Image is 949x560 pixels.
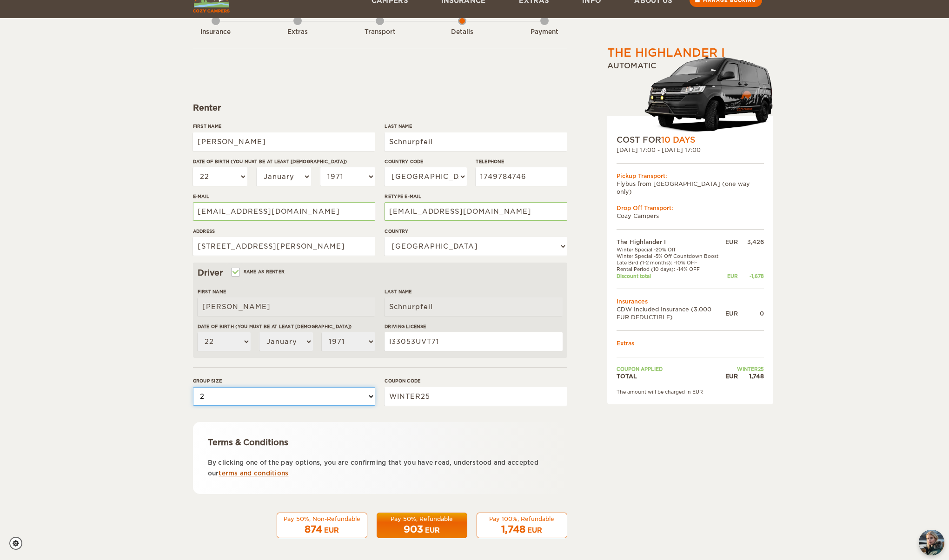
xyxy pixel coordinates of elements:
[725,366,764,372] td: WINTER25
[9,537,28,550] a: Cookie settings
[919,530,944,555] img: Freyja at Cozy Campers
[617,180,764,196] td: Flybus from [GEOGRAPHIC_DATA] (one way only)
[617,339,764,347] td: Extras
[617,204,764,212] div: Drop Off Transport:
[527,526,542,535] div: EUR
[617,366,725,372] td: Coupon applied
[661,135,695,145] span: 10 Days
[617,297,764,305] td: Insurances
[190,28,241,37] div: Insurance
[232,267,285,276] label: Same as renter
[607,61,773,134] div: Automatic
[738,372,764,380] div: 1,748
[738,238,764,246] div: 3,426
[919,530,944,555] button: chat-button
[385,193,567,200] label: Retype E-mail
[617,372,725,380] td: TOTAL
[272,28,323,37] div: Extras
[617,389,764,395] div: The amount will be charged in EUR
[383,515,461,523] div: Pay 50%, Refundable
[644,53,773,134] img: stor-stuttur-old-new-5.png
[617,259,725,266] td: Late Bird (1-2 months): -10% OFF
[193,237,375,256] input: e.g. Street, City, Zip Code
[617,134,764,145] div: COST FOR
[198,288,375,295] label: First Name
[617,253,725,259] td: Winter Special -5% Off Countdown Boost
[193,377,375,384] label: Group size
[725,372,738,380] div: EUR
[385,288,562,295] label: Last Name
[283,515,361,523] div: Pay 50%, Non-Refundable
[617,146,764,154] div: [DATE] 17:00 - [DATE] 17:00
[198,267,563,278] div: Driver
[725,310,738,317] div: EUR
[354,28,405,37] div: Transport
[277,513,367,539] button: Pay 50%, Non-Refundable 874 EUR
[385,297,562,316] input: e.g. Smith
[193,158,375,165] label: Date of birth (You must be at least [DEMOGRAPHIC_DATA])
[617,212,764,220] td: Cozy Campers
[193,202,375,221] input: e.g. example@example.com
[617,172,764,180] div: Pickup Transport:
[738,273,764,279] div: -1,678
[385,202,567,221] input: e.g. example@example.com
[607,45,725,61] div: The Highlander I
[193,193,375,200] label: E-mail
[437,28,488,37] div: Details
[385,228,567,235] label: Country
[208,437,552,448] div: Terms & Conditions
[377,513,467,539] button: Pay 50%, Refundable 903 EUR
[519,28,570,37] div: Payment
[477,513,567,539] button: Pay 100%, Refundable 1,748 EUR
[425,526,440,535] div: EUR
[617,246,725,253] td: Winter Special -20% Off
[617,266,725,272] td: Rental Period (10 days): -14% OFF
[617,273,725,279] td: Discount total
[385,377,567,384] label: Coupon code
[404,524,423,535] span: 903
[725,238,738,246] div: EUR
[483,515,561,523] div: Pay 100%, Refundable
[193,123,375,130] label: First Name
[617,305,725,321] td: CDW Included Insurance (3.000 EUR DEDUCTIBLE)
[232,270,238,276] input: Same as renter
[385,332,562,351] input: e.g. 14789654B
[193,132,375,151] input: e.g. William
[219,470,288,477] a: terms and conditions
[476,167,567,186] input: e.g. 1 234 567 890
[385,158,466,165] label: Country Code
[193,228,375,235] label: Address
[725,273,738,279] div: EUR
[738,310,764,317] div: 0
[385,132,567,151] input: e.g. Smith
[208,457,552,479] p: By clicking one of the pay options, you are confirming that you have read, understood and accepte...
[385,123,567,130] label: Last Name
[385,323,562,330] label: Driving License
[476,158,567,165] label: Telephone
[198,297,375,316] input: e.g. William
[305,524,322,535] span: 874
[617,238,725,246] td: The Highlander I
[501,524,525,535] span: 1,748
[198,323,375,330] label: Date of birth (You must be at least [DEMOGRAPHIC_DATA])
[193,102,567,113] div: Renter
[324,526,339,535] div: EUR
